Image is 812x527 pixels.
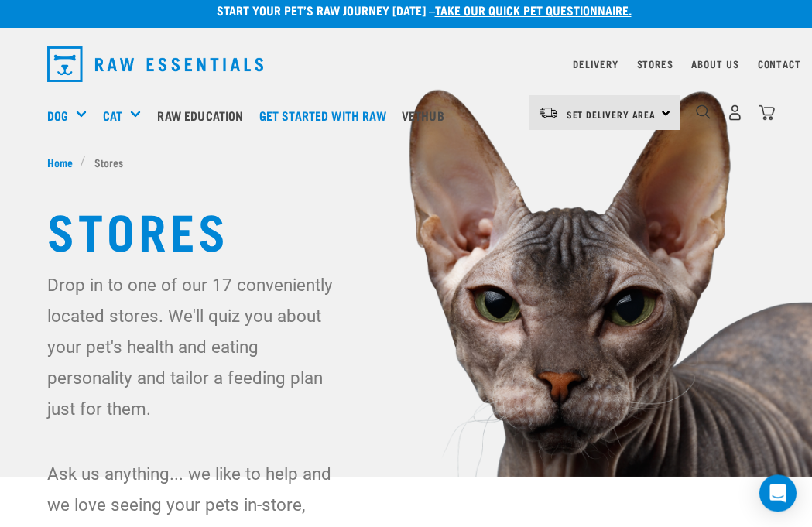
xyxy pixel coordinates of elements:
[538,106,559,120] img: van-moving.png
[398,84,456,146] a: Vethub
[691,61,738,67] a: About Us
[47,201,766,257] h1: Stores
[573,61,618,67] a: Delivery
[47,154,766,170] nav: breadcrumbs
[47,106,68,125] a: Dog
[47,46,264,82] img: Raw Essentials Logo
[47,269,334,424] p: Drop in to one of our 17 conveniently located stores. We'll quiz you about your pet's health and ...
[47,154,73,170] span: Home
[637,61,673,67] a: Stores
[103,106,122,125] a: Cat
[727,104,743,121] img: user.png
[35,40,778,88] nav: dropdown navigation
[435,6,632,13] a: take our quick pet questionnaire.
[567,111,656,117] span: Set Delivery Area
[255,84,398,146] a: Get started with Raw
[47,154,81,170] a: Home
[153,84,255,146] a: Raw Education
[696,104,711,119] img: home-icon-1@2x.png
[758,61,801,67] a: Contact
[759,104,775,121] img: home-icon@2x.png
[759,474,797,512] div: Open Intercom Messenger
